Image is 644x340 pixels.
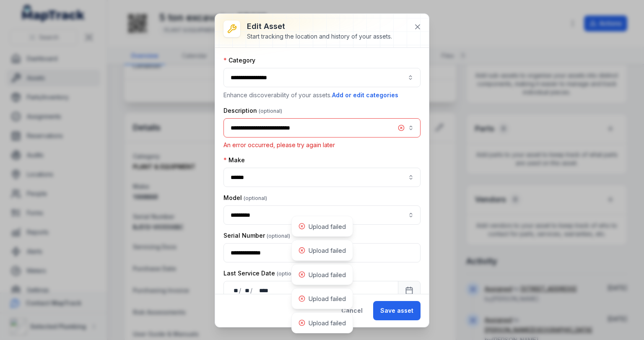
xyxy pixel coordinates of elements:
button: Cancel [334,301,370,320]
button: Calendar [398,281,421,300]
div: year, [253,286,269,295]
button: Save asset [373,301,421,320]
div: Start tracking the location and history of your assets. [247,32,392,41]
span: Upload failed [309,319,346,327]
label: Model [223,194,267,202]
span: Upload failed [309,295,346,302]
button: Add or edit categories [332,91,399,100]
div: / [250,286,253,295]
label: Category [223,56,255,65]
span: Upload failed [309,223,346,230]
input: asset-edit:cf[68832b05-6ea9-43b4-abb7-d68a6a59beaf]-label [223,205,421,225]
h3: Edit asset [247,21,392,32]
label: Last Service Date [223,269,300,278]
input: asset-edit:cf[09246113-4bcc-4687-b44f-db17154807e5]-label [223,168,421,187]
label: Serial Number [223,231,290,240]
div: month, [242,286,250,295]
span: Upload failed [309,271,346,278]
div: day, [231,286,239,295]
label: Make [223,156,245,164]
input: asset-edit:description-label [223,118,421,138]
p: An error occurred, please try again later [223,141,421,149]
div: / [239,286,242,295]
p: Enhance discoverability of your assets. [223,91,421,100]
span: Upload failed [309,247,346,254]
label: Description [223,106,282,115]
